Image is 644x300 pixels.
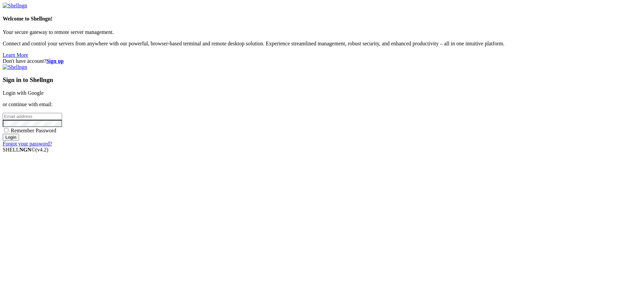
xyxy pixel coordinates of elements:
div: Don't have account? [3,58,641,64]
a: Learn More [3,52,28,58]
span: SHELL © [3,147,48,153]
p: or continue with email: [3,101,641,108]
span: 4.2.0 [36,147,49,153]
h3: Sign in to Shellngn [3,76,641,84]
h4: Welcome to Shellngn! [3,16,641,22]
input: Login [3,134,19,141]
input: Email address [3,113,62,120]
img: Shellngn [3,64,27,70]
input: Remember Password [4,128,8,132]
a: Sign up [46,58,64,64]
span: Remember Password [11,128,56,133]
p: Connect and control your servers from anywhere with our powerful, browser-based terminal and remo... [3,41,641,47]
img: Shellngn [3,3,27,9]
p: Your secure gateway to remote server management. [3,29,641,35]
b: NGN [19,147,32,153]
a: Forgot your password? [3,141,52,146]
a: Login with Google [3,90,44,96]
